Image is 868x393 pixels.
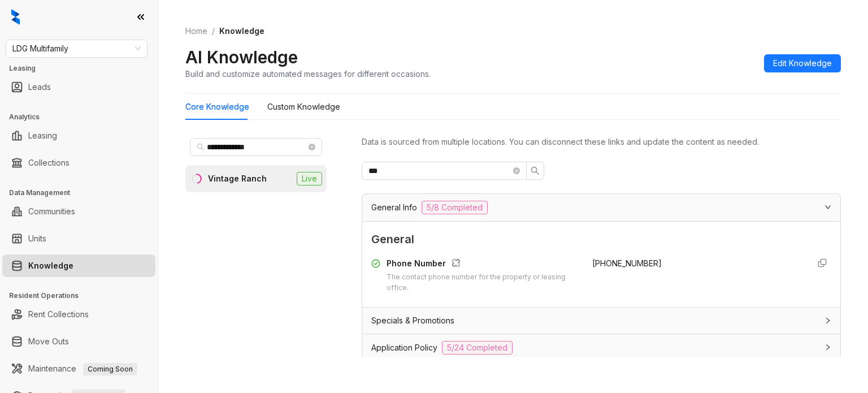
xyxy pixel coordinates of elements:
[309,144,315,150] span: close-circle
[185,101,249,113] div: Core Knowledge
[197,143,205,151] span: search
[362,194,840,221] div: General Info5/8 Completed
[2,330,155,353] li: Move Outs
[442,341,513,355] span: 5/24 Completed
[9,112,158,122] h3: Analytics
[371,231,831,248] span: General
[9,291,158,301] h3: Resident Operations
[371,314,454,327] span: Specials & Promotions
[2,200,155,223] li: Communities
[9,188,158,198] h3: Data Management
[28,254,73,277] a: Knowledge
[28,152,70,174] a: Collections
[185,46,298,68] h2: AI Knowledge
[513,167,520,174] span: close-circle
[297,172,322,185] span: Live
[28,124,57,147] a: Leasing
[387,272,579,293] div: The contact phone number for the property or leasing office.
[208,172,267,185] div: Vintage Ranch
[12,40,141,57] span: LDG Multifamily
[422,201,488,214] span: 5/8 Completed
[11,9,20,25] img: logo
[2,76,155,98] li: Leads
[2,254,155,277] li: Knowledge
[531,166,540,175] span: search
[2,124,155,147] li: Leasing
[371,201,417,214] span: General Info
[2,357,155,380] li: Maintenance
[28,200,75,223] a: Communities
[28,227,46,250] a: Units
[371,342,437,354] span: Application Policy
[28,76,51,98] a: Leads
[185,68,431,80] div: Build and customize automated messages for different occasions.
[2,303,155,326] li: Rent Collections
[28,303,89,326] a: Rent Collections
[9,63,158,74] h3: Leasing
[592,258,662,268] span: [PHONE_NUMBER]
[362,334,840,361] div: Application Policy5/24 Completed
[362,136,841,148] div: Data is sourced from multiple locations. You can disconnect these links and update the content as...
[219,26,264,36] span: Knowledge
[387,257,579,272] div: Phone Number
[773,57,832,70] span: Edit Knowledge
[362,308,840,334] div: Specials & Promotions
[2,152,155,174] li: Collections
[212,25,215,37] li: /
[183,25,210,37] a: Home
[2,227,155,250] li: Units
[764,54,841,72] button: Edit Knowledge
[824,204,831,210] span: expanded
[267,101,340,113] div: Custom Knowledge
[824,317,831,324] span: collapsed
[83,363,137,375] span: Coming Soon
[824,344,831,351] span: collapsed
[28,330,69,353] a: Move Outs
